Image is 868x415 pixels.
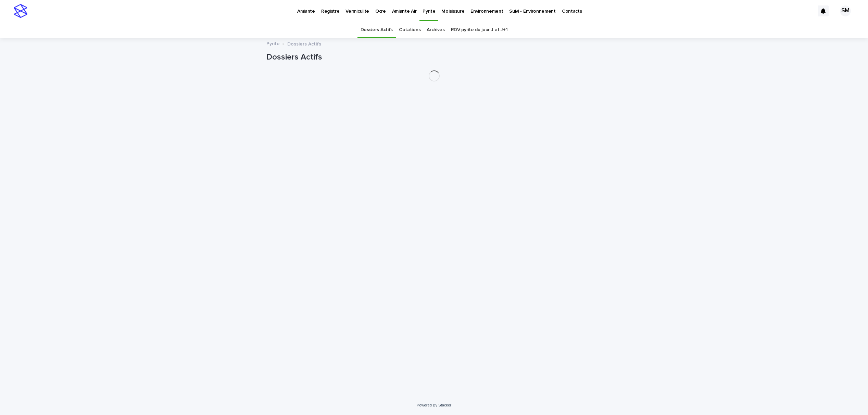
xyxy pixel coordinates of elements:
p: Dossiers Actifs [287,40,321,47]
div: SM [840,5,851,16]
a: Cotations [399,22,420,38]
a: Powered By Stacker [417,403,451,407]
a: Archives [427,22,445,38]
a: Dossiers Actifs [361,22,393,38]
a: Pyrite [266,39,280,47]
h1: Dossiers Actifs [266,52,602,62]
a: RDV pyrite du jour J et J+1 [451,22,508,38]
img: stacker-logo-s-only.png [14,4,27,18]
